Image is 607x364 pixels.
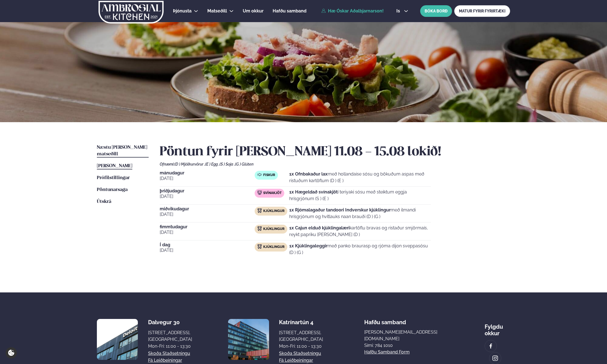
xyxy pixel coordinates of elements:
a: Prófílstillingar [97,175,130,181]
a: Hafðu samband [273,8,306,14]
p: kartöflu bravas og ristaður smjörmaís, reykt papriku [PERSON_NAME] (D ) [289,225,431,238]
div: Mon-Fri: 11:00 - 13:30 [279,343,323,350]
a: MATUR FYRIR FYRIRTÆKI [454,5,510,17]
span: Prófílstillingar [97,176,130,180]
span: [DATE] [160,175,255,182]
a: Þjónusta [173,8,192,14]
span: mánudagur [160,171,255,175]
img: logo [98,1,164,23]
strong: 1x Kjúklingaleggir [289,243,327,248]
span: Fiskur [263,173,275,177]
a: [PERSON_NAME] [97,163,132,169]
p: með ilmandi hrísgrjónum og hvítlauks naan brauði (D ) (G ) [289,207,431,220]
a: Matseðill [207,8,227,14]
strong: 1x Rjómalagaður tandoori Indverskur kjúklingur [289,207,391,213]
p: Sími: 784 1010 [364,342,444,349]
strong: 1x Cajun elduð kjúklingalæri [289,225,350,231]
div: Mon-Fri: 11:00 - 13:30 [148,343,192,350]
span: fimmtudagur [160,225,255,229]
span: (D ) Mjólkurvörur , [174,162,205,166]
a: Um okkur [243,8,264,14]
a: Fá leiðbeiningar [148,357,182,364]
a: Skoða staðsetningu [279,350,321,357]
img: chicken.svg [257,244,262,249]
span: [PERSON_NAME] [97,164,132,168]
span: Hafðu samband [364,315,406,326]
a: Hafðu samband form [364,349,410,355]
a: image alt [489,352,501,364]
span: miðvikudagur [160,207,255,211]
span: (S ) Soja , [219,162,235,166]
span: Matseðill [207,8,227,14]
h2: Pöntun fyrir [PERSON_NAME] 11.08 - 15.08 lokið! [160,144,510,160]
div: [STREET_ADDRESS], [GEOGRAPHIC_DATA] [279,329,323,343]
div: Ofnæmi: [160,162,510,166]
span: Útskrá [97,199,111,204]
span: (E ) Egg , [205,162,219,166]
span: Svínakjöt [263,191,281,195]
strong: 1x Hægeldað svínakjöt [289,189,338,195]
a: [PERSON_NAME][EMAIL_ADDRESS][DOMAIN_NAME] [364,329,444,342]
span: Kjúklingur [263,227,285,231]
a: Skoða staðsetningu [148,350,190,357]
a: Fá leiðbeiningar [279,357,313,364]
strong: 1x Ofnbakaður lax [289,171,328,177]
span: þriðjudagur [160,189,255,193]
img: image alt [97,319,138,360]
a: Næstu [PERSON_NAME] matseðill [97,144,149,158]
div: [STREET_ADDRESS], [GEOGRAPHIC_DATA] [148,329,192,343]
p: með panko braurasp og rjóma dijon sveppasósu (D ) (G ) [289,243,431,256]
span: Í dag [160,243,255,247]
img: image alt [492,355,498,362]
p: í teriyaki sósu með steiktum eggja hrísgrjónum (S ) (E ) [289,189,431,202]
span: [DATE] [160,211,255,218]
span: is [396,9,402,13]
a: Pöntunarsaga [97,187,128,193]
a: image alt [485,340,497,352]
span: Þjónusta [173,8,192,14]
span: [DATE] [160,247,255,254]
span: Pöntunarsaga [97,187,128,192]
span: (G ) Glúten [235,162,254,166]
a: Hæ Óskar Aðalbjarnarson! [321,9,384,14]
a: Cookie settings [6,347,17,358]
span: Hafðu samband [273,8,306,14]
div: Dalvegur 30 [148,319,192,326]
img: chicken.svg [257,226,262,231]
span: [DATE] [160,229,255,236]
img: pork.svg [257,190,262,195]
span: Um okkur [243,8,264,14]
span: Kjúklingur [263,245,285,249]
span: Kjúklingur [263,209,285,213]
img: fish.svg [257,172,262,177]
img: image alt [228,319,269,360]
span: [DATE] [160,193,255,200]
img: chicken.svg [257,208,262,213]
div: Fylgdu okkur [485,319,510,337]
div: Katrínartún 4 [279,319,323,326]
p: með hollandaise sósu og bökuðum aspas með ristuðum kartöflum (D ) (E ) [289,171,431,184]
img: image alt [488,343,494,349]
button: BÓKA BORÐ [420,5,452,17]
a: Útskrá [97,198,111,205]
button: is [392,9,413,13]
span: Næstu [PERSON_NAME] matseðill [97,145,147,156]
